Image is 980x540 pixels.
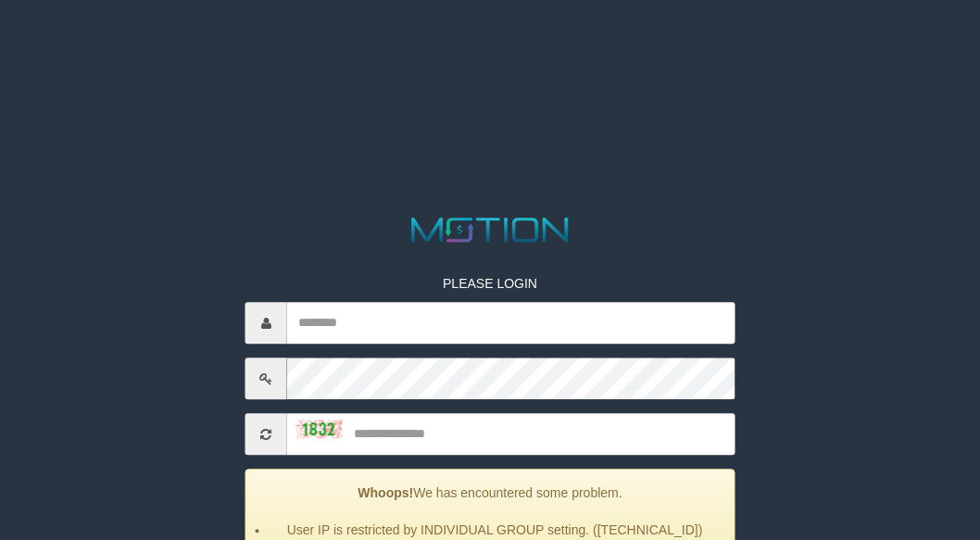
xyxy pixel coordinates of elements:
img: MOTION_logo.png [404,213,575,246]
strong: Whoops! [358,486,413,501]
p: PLEASE LOGIN [245,275,735,294]
li: User IP is restricted by INDIVIDUAL GROUP setting. ([TECHNICAL_ID]) [270,521,721,540]
img: captcha [296,420,343,438]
